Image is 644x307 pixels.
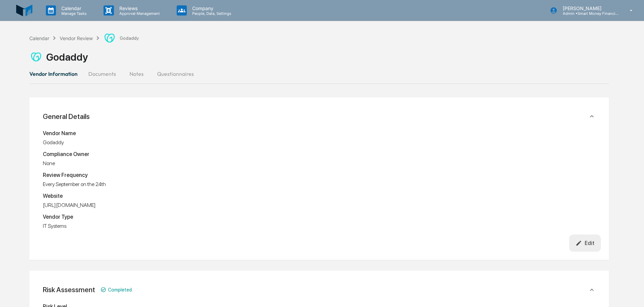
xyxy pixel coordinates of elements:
button: Edit [569,235,601,252]
div: None [43,160,595,166]
div: secondary tabs example [29,66,609,82]
div: General Details [43,112,90,121]
div: [URL][DOMAIN_NAME] [43,202,595,208]
img: logo [16,2,32,19]
div: IT Systems [43,223,595,229]
div: Vendor Name [43,130,595,136]
p: [PERSON_NAME] [557,5,620,11]
div: Vendor Type [43,214,595,220]
iframe: Open customer support [622,285,641,303]
div: General Details [37,105,601,127]
div: Website [43,193,595,199]
div: Every September on the 24th [43,181,595,187]
div: Vendor Review [60,35,93,41]
button: Documents [83,66,121,82]
div: Calendar [29,35,49,41]
p: Admin • Smart Money Financial Advisors [557,11,620,16]
p: Approval Management [114,11,163,16]
div: Compliance Owner [43,151,595,157]
div: Godaddy [103,31,139,45]
p: Calendar [56,5,90,11]
span: Completed [108,287,132,293]
p: Reviews [114,5,163,11]
p: Manage Tasks [56,11,90,16]
div: Godaddy [29,50,609,64]
button: Questionnaires [152,66,199,82]
div: Review Frequency [43,172,595,178]
img: Vendor Logo [103,31,116,45]
p: People, Data, Settings [187,11,235,16]
button: Notes [121,66,152,82]
button: Vendor Information [29,66,83,82]
div: Risk Assessment [43,285,95,294]
div: Edit [576,240,594,246]
img: Vendor Logo [29,50,43,64]
div: General Details [37,127,601,252]
p: Company [187,5,235,11]
div: Risk AssessmentCompleted [37,279,601,301]
div: Godaddy [43,139,595,146]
